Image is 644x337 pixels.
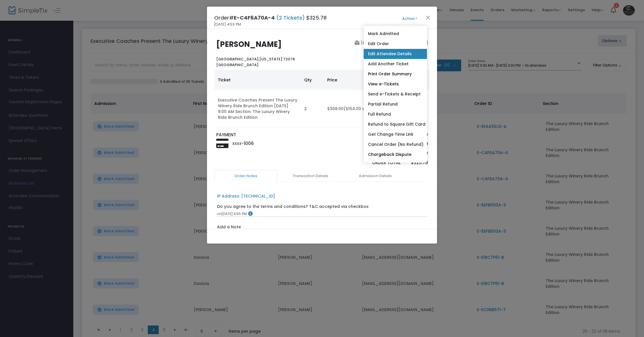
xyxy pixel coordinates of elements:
[364,69,427,79] a: Print Order Summary
[217,204,369,210] div: Do you agree to the terms and conditions? T&C accepted via checkbox
[279,170,342,182] a: Transaction Details
[301,70,324,90] th: Qty
[344,106,375,112] span: ($154.00 each)
[406,160,428,166] p: $325.78
[364,89,427,99] a: Send e-Tickets & Receipt
[241,140,254,146] span: -1006
[364,49,427,59] a: Edit Attendee Details
[217,193,275,199] div: IP Address: [TECHNICAL_ID]
[232,141,241,146] span: XXXX
[301,90,324,128] td: 2
[424,14,432,21] button: Close
[364,29,427,39] a: Mark Admitted
[344,170,407,182] a: Admission Details
[216,56,259,62] span: [GEOGRAPHIC_DATA],
[364,129,427,139] a: Get Change Time Link
[364,150,427,160] a: Chargeback Dispute
[217,211,222,216] span: on
[217,224,241,231] label: Add a Note
[324,90,378,128] td: $308.00
[364,99,427,109] a: Partial Refund
[214,70,301,90] th: Ticket
[352,160,401,166] p: Order Total
[214,90,301,128] td: Executive Coaches Present The Luxury Winery Ride Brunch Edition [DATE] 9:00 AM Section: The Luxur...
[352,132,401,137] p: Sub total
[214,14,327,22] h4: Order# $325.78
[214,22,241,27] span: [DATE] 4:53 PM
[364,59,427,69] a: Add Another Ticket
[214,70,430,128] div: Data table
[364,139,427,150] a: Cancel Order (No Refund)
[214,170,277,182] a: Order Notes
[392,16,427,22] button: Action
[364,39,427,49] a: Edit Order
[216,132,319,138] p: PAYMENT
[216,56,295,68] b: [US_STATE] 72076 [GEOGRAPHIC_DATA]
[324,70,378,90] th: Price
[216,39,282,49] b: [PERSON_NAME]
[364,109,427,119] a: Full Refund
[217,211,427,217] div: [DATE] 4:55 PM
[352,141,401,147] p: Service Fee Total
[364,119,427,129] a: Refund to Square Gift Card
[352,150,401,156] p: Tax Total
[234,14,275,21] span: E-C4F6A70A-4
[364,79,427,89] a: View e-Tickets
[275,14,306,21] span: (2 Tickets)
